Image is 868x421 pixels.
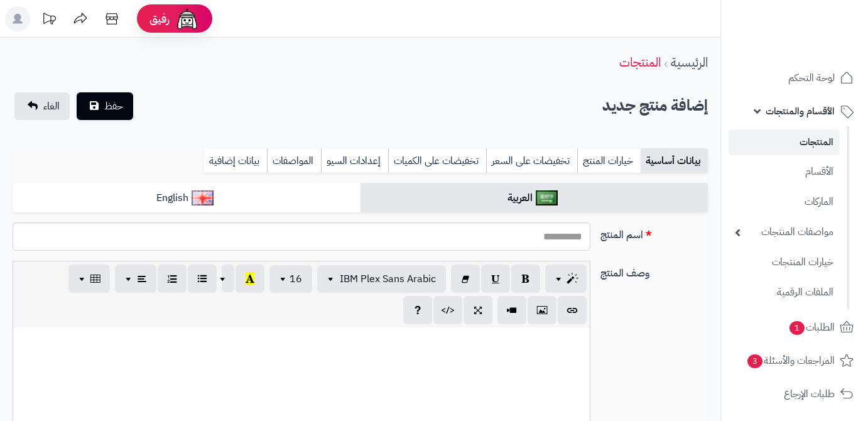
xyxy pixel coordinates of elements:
[33,6,65,35] a: تحديثات المنصة
[746,352,835,369] span: المراجعات والأسئلة
[388,148,486,173] a: تخفيضات على الكميات
[204,148,267,173] a: بيانات إضافية
[729,63,860,93] a: لوحة التحكم
[361,183,708,214] a: العربية
[149,11,170,26] span: رفيق
[729,346,860,376] a: المراجعات والأسئلة3
[595,261,713,281] label: وصف المنتج
[267,148,321,173] a: المواصفات
[671,53,708,72] a: الرئيسية
[641,148,708,173] a: بيانات أساسية
[602,93,708,119] h2: إضافة منتج جديد
[577,148,641,173] a: خيارات المنتج
[729,379,860,409] a: طلبات الإرجاع
[784,385,835,403] span: طلبات الإرجاع
[729,312,860,342] a: الطلبات1
[13,183,361,214] a: English
[340,271,436,287] span: IBM Plex Sans Arabic
[486,148,577,173] a: تخفيضات على السعر
[788,319,835,336] span: الطلبات
[317,265,446,293] button: IBM Plex Sans Arabic
[175,6,200,31] img: ai-face.png
[789,321,805,335] span: 1
[729,129,840,155] a: المنتجات
[77,92,133,120] button: حفظ
[729,158,840,185] a: الأقسام
[729,219,840,246] a: مواصفات المنتجات
[290,271,302,287] span: 16
[595,222,713,243] label: اسم المنتج
[269,265,312,293] button: 16
[788,69,835,87] span: لوحة التحكم
[766,102,835,120] span: الأقسام والمنتجات
[619,53,661,72] a: المنتجات
[321,148,388,173] a: إعدادات السيو
[536,190,558,205] img: العربية
[729,279,840,306] a: الملفات الرقمية
[729,189,840,216] a: الماركات
[14,92,70,120] a: الغاء
[104,99,123,114] span: حفظ
[747,354,762,368] span: 3
[729,249,840,276] a: خيارات المنتجات
[192,190,214,205] img: English
[43,99,60,114] span: الغاء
